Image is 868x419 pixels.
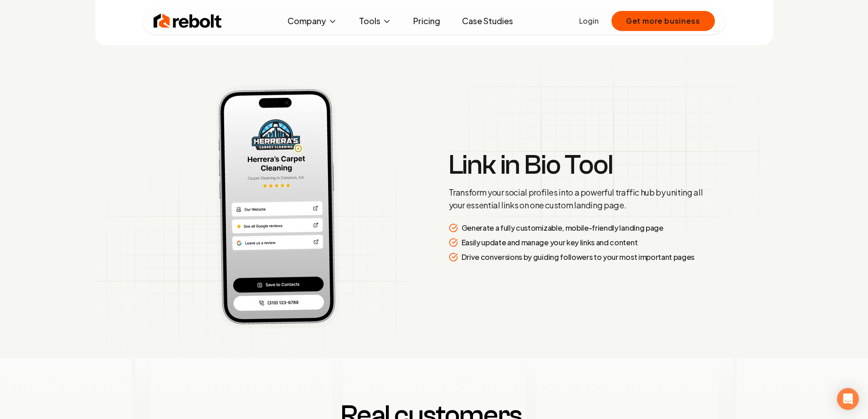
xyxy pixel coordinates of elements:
[118,78,426,336] img: Social Preview
[837,388,859,410] div: Open Intercom Messenger
[462,237,638,248] p: Easily update and manage your key links and content
[154,12,222,30] img: Rebolt Logo
[280,12,344,30] button: Company
[579,16,599,26] a: Login
[611,11,715,31] button: Get more business
[95,56,773,358] img: Product
[449,186,711,212] p: Transform your social profiles into a powerful traffic hub by uniting all your essential links on...
[462,222,663,233] p: Generate a fully customizable, mobile-friendly landing page
[406,12,447,30] a: Pricing
[352,12,399,30] button: Tools
[449,151,711,179] h3: Link in Bio Tool
[455,12,520,30] a: Case Studies
[462,252,695,263] p: Drive conversions by guiding followers to your most important pages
